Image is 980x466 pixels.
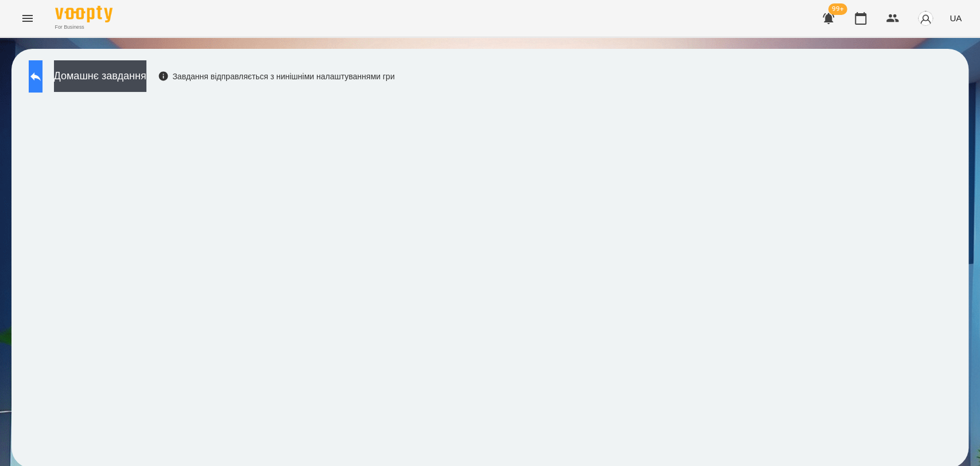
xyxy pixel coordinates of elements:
[950,12,962,24] span: UA
[14,5,41,32] button: Menu
[54,60,146,92] button: Домашнє завдання
[828,3,847,15] span: 99+
[55,6,113,22] img: Voopty Logo
[158,71,395,82] div: Завдання відправляється з нинішніми налаштуваннями гри
[55,24,113,31] span: For Business
[917,10,933,26] img: avatar_s.png
[945,7,966,29] button: UA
